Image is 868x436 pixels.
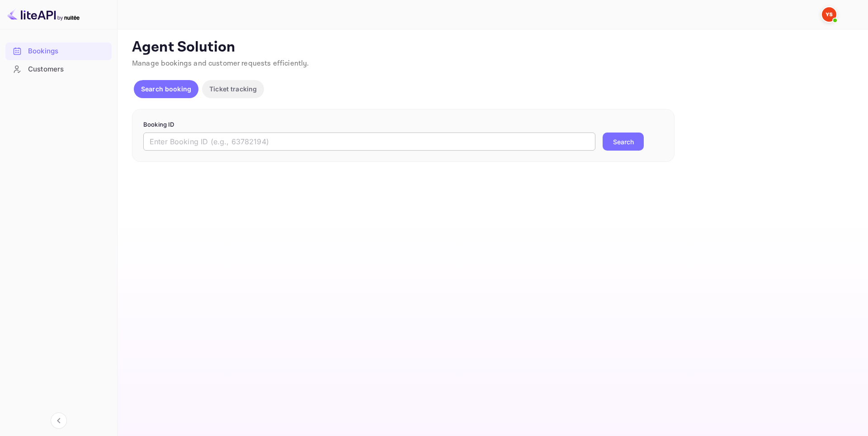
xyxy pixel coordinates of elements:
[5,61,112,78] div: Customers
[28,64,107,75] div: Customers
[5,43,112,59] a: Bookings
[603,133,644,151] button: Search
[5,61,112,77] a: Customers
[209,84,257,94] p: Ticket tracking
[132,38,852,57] p: Agent Solution
[141,84,191,94] p: Search booking
[28,46,107,57] div: Bookings
[51,412,67,429] button: Collapse navigation
[132,59,309,68] span: Manage bookings and customer requests efficiently.
[143,120,663,129] p: Booking ID
[143,133,595,151] input: Enter Booking ID (e.g., 63782194)
[822,7,836,22] img: Yandex Support
[7,7,80,22] img: LiteAPI logo
[5,43,112,60] div: Bookings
